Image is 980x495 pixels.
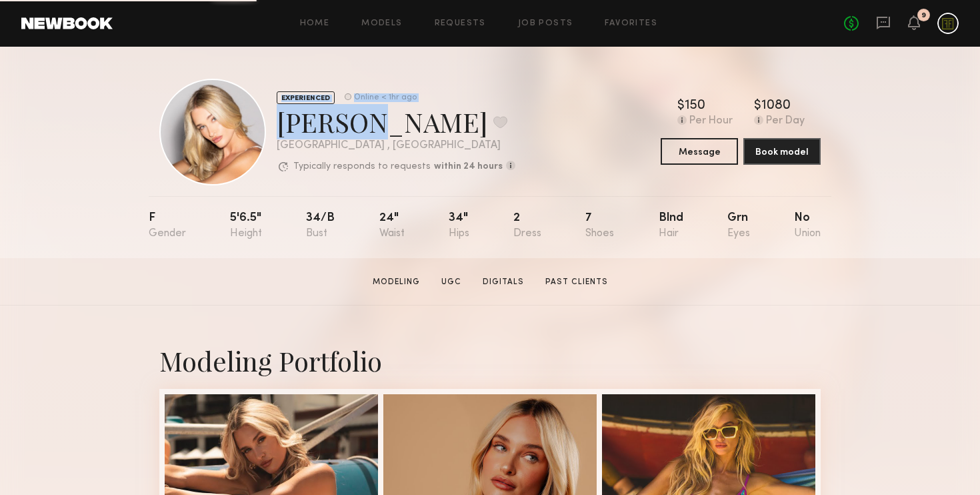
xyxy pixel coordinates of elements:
[434,162,503,171] b: within 24 hours
[921,12,926,19] div: 9
[677,99,685,113] div: $
[277,140,515,151] div: [GEOGRAPHIC_DATA] , [GEOGRAPHIC_DATA]
[149,212,186,239] div: F
[449,212,469,239] div: 34"
[685,99,705,113] div: 150
[477,276,529,288] a: Digitals
[585,212,614,239] div: 7
[540,276,613,288] a: Past Clients
[300,19,330,28] a: Home
[293,162,431,171] p: Typically responds to requests
[513,212,541,239] div: 2
[661,138,738,165] button: Message
[436,276,467,288] a: UGC
[727,212,750,239] div: Grn
[277,104,515,139] div: [PERSON_NAME]
[743,138,821,165] button: Book model
[435,19,486,28] a: Requests
[766,115,805,127] div: Per Day
[277,91,335,104] div: EXPERIENCED
[354,93,417,102] div: Online < 1hr ago
[754,99,761,113] div: $
[159,343,821,378] div: Modeling Portfolio
[794,212,821,239] div: No
[306,212,335,239] div: 34/b
[379,212,405,239] div: 24"
[605,19,657,28] a: Favorites
[361,19,402,28] a: Models
[518,19,573,28] a: Job Posts
[761,99,791,113] div: 1080
[659,212,683,239] div: Blnd
[689,115,733,127] div: Per Hour
[230,212,262,239] div: 5'6.5"
[367,276,425,288] a: Modeling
